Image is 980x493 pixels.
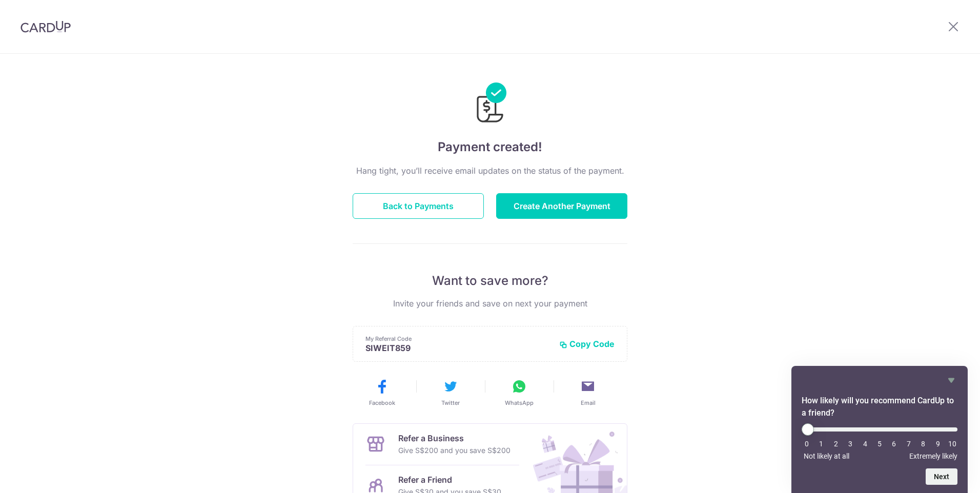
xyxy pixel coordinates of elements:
li: 3 [845,440,855,448]
p: Give S$200 and you save S$200 [398,444,511,457]
li: 10 [947,440,957,448]
img: Payments [474,83,506,126]
span: Extremely likely [909,452,957,460]
p: My Referral Code [365,335,551,343]
div: How likely will you recommend CardUp to a friend? Select an option from 0 to 10, with 0 being Not... [802,374,957,485]
img: CardUp [21,20,71,33]
p: Refer a Friend [398,474,501,486]
p: Refer a Business [398,432,511,444]
button: Next question [926,468,957,485]
li: 4 [860,440,870,448]
button: Back to Payments [353,193,484,219]
span: Twitter [441,399,460,407]
li: 6 [889,440,899,448]
li: 0 [802,440,812,448]
p: Hang tight, you’ll receive email updates on the status of the payment. [353,165,627,177]
button: Hide survey [945,374,957,386]
button: Facebook [352,378,412,407]
li: 5 [874,440,885,448]
p: SIWEIT859 [365,343,551,353]
h4: Payment created! [353,138,627,156]
p: Want to save more? [353,273,627,289]
button: WhatsApp [489,378,549,407]
li: 7 [904,440,914,448]
span: Facebook [369,399,395,407]
span: WhatsApp [505,399,534,407]
li: 8 [918,440,928,448]
button: Twitter [420,378,481,407]
li: 2 [831,440,841,448]
span: Email [581,399,596,407]
button: Create Another Payment [496,193,627,219]
button: Copy Code [559,339,615,349]
li: 1 [816,440,826,448]
p: Invite your friends and save on next your payment [353,297,627,310]
li: 9 [933,440,943,448]
h2: How likely will you recommend CardUp to a friend? Select an option from 0 to 10, with 0 being Not... [802,395,957,419]
button: Email [558,378,618,407]
div: How likely will you recommend CardUp to a friend? Select an option from 0 to 10, with 0 being Not... [802,423,957,460]
span: Not likely at all [804,452,849,460]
